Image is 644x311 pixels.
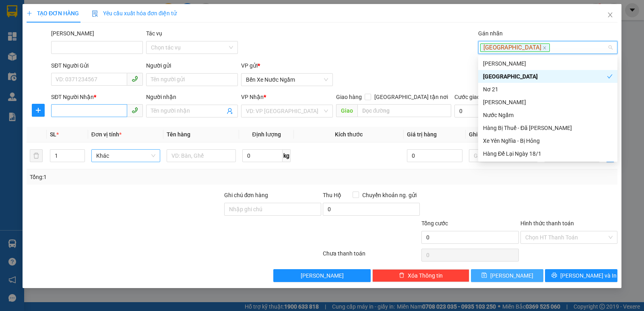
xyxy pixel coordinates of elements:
span: check [607,74,613,79]
span: [PERSON_NAME] [301,271,344,280]
span: save [481,272,487,279]
span: Kích thước [335,131,363,138]
label: Ghi chú đơn hàng [224,192,268,198]
label: Gán nhãn [478,30,503,37]
button: deleteXóa Thông tin [372,269,469,282]
label: Cước giao hàng [454,94,494,100]
span: kg [283,149,291,162]
input: Gán nhãn [551,43,553,52]
span: down [78,157,83,161]
span: close [607,12,613,18]
input: 0 [407,149,462,162]
div: Nước Ngầm [483,111,613,119]
span: [GEOGRAPHIC_DATA] [480,43,550,52]
span: [PERSON_NAME] và In [560,271,617,280]
div: SĐT Người Gửi [51,61,143,70]
span: Yêu cầu xuất hóa đơn điện tử [92,10,177,16]
label: Tác vụ [146,30,162,37]
button: Close [599,4,621,27]
span: plus [32,107,44,113]
div: Hàng Để Lại Ngày 18/1 [483,149,613,158]
div: Hàng Bị Thuế - Đã Báo Khách [478,122,617,134]
span: Đơn vị tính [91,131,122,138]
div: Nơ 21 [478,83,617,96]
span: up [78,151,83,156]
button: delete [30,149,43,162]
div: SĐT Người Nhận [51,93,143,101]
span: Khác [96,150,156,162]
input: VD: Bàn, Ghế [167,149,236,162]
span: Giao [336,104,357,117]
span: Chuyển khoản ng. gửi [359,191,420,200]
div: Người nhận [146,93,238,101]
span: Tên hàng [167,131,190,138]
span: Tổng cước [421,220,448,227]
div: Chưa thanh toán [322,249,421,263]
div: Yên Nghĩa [478,70,617,83]
div: Xe Yên Nghĩa - Bị Hỏng [478,134,617,147]
span: delete [399,272,405,279]
span: Thu Hộ [323,192,341,198]
input: Ghi Chú [469,149,538,162]
input: Mã ĐH [51,41,143,54]
div: Tổng: 1 [30,173,249,181]
span: Decrease Value [76,156,85,162]
span: close [543,46,547,50]
span: Xóa Thông tin [408,271,443,280]
div: Mỹ Đình [478,57,617,70]
span: [GEOGRAPHIC_DATA] tận nơi [371,93,451,101]
span: plus [27,10,32,16]
span: [PERSON_NAME] [490,271,533,280]
div: Hàng Để Lại Ngày 18/1 [478,147,617,160]
span: TẠO ĐƠN HÀNG [27,10,79,16]
span: user-add [227,108,233,114]
th: Ghi chú [466,127,541,142]
span: SL [50,131,56,138]
div: Nơ 21 [483,85,613,94]
input: Cước giao hàng [454,105,522,117]
div: [PERSON_NAME] [483,98,613,107]
input: Dọc đường [357,104,452,117]
input: Ghi chú đơn hàng [224,203,321,216]
span: Bến Xe Nước Ngầm [246,74,328,86]
span: phone [132,107,138,113]
img: icon [92,10,98,17]
button: save[PERSON_NAME] [471,269,543,282]
span: Định lượng [252,131,281,138]
div: Ao Sào [478,96,617,109]
div: Người gửi [146,61,238,70]
div: Nước Ngầm [478,109,617,122]
button: [PERSON_NAME] [273,269,370,282]
button: printer[PERSON_NAME] và In [545,269,617,282]
div: [PERSON_NAME] [483,59,613,68]
span: VP Nhận [241,94,264,100]
span: Giá trị hàng [407,131,437,138]
label: Mã ĐH [51,30,94,37]
button: plus [32,104,45,117]
div: Xe Yên Nghĩa - Bị Hỏng [483,136,613,145]
span: printer [551,272,557,279]
label: Hình thức thanh toán [520,220,574,227]
div: VP gửi [241,61,333,70]
span: Giao hàng [336,94,362,100]
div: Hàng Bị Thuế - Đã [PERSON_NAME] [483,124,613,132]
span: phone [132,76,138,82]
span: Increase Value [76,150,85,156]
div: [GEOGRAPHIC_DATA] [483,72,607,81]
